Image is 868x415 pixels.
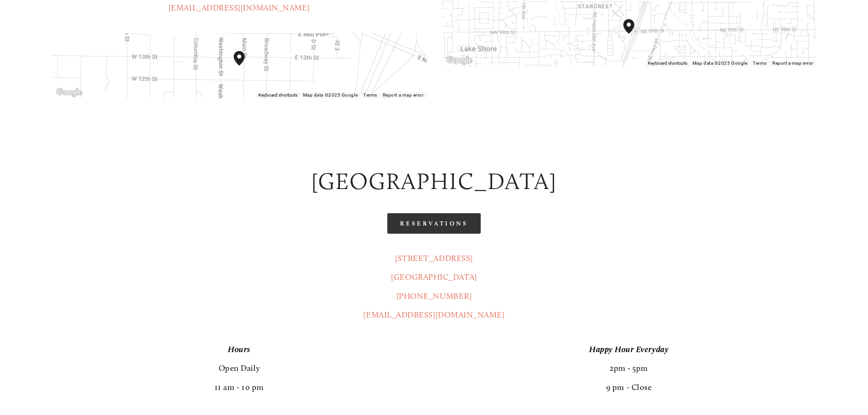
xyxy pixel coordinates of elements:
p: 2pm - 5pm 9 pm - Close [442,340,816,397]
a: Report a map error [383,92,424,97]
img: Amaro's Table [26,3,72,49]
a: [PHONE_NUMBER] [396,291,472,301]
a: Open this area in Google Maps (opens a new window) [54,87,84,98]
a: [EMAIL_ADDRESS][DOMAIN_NAME] [363,310,504,320]
a: Reservations [387,213,481,234]
a: [STREET_ADDRESS][GEOGRAPHIC_DATA] [391,253,477,282]
button: Keyboard shortcuts [258,92,298,98]
p: Open Daily 11 am - 10 pm [52,340,426,397]
a: Terms [363,92,377,97]
em: Hours [228,344,251,354]
span: Map data ©2025 Google [303,92,358,97]
h2: [GEOGRAPHIC_DATA] [52,165,816,198]
em: Happy Hour Everyday [589,344,668,354]
img: Google [54,87,84,98]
